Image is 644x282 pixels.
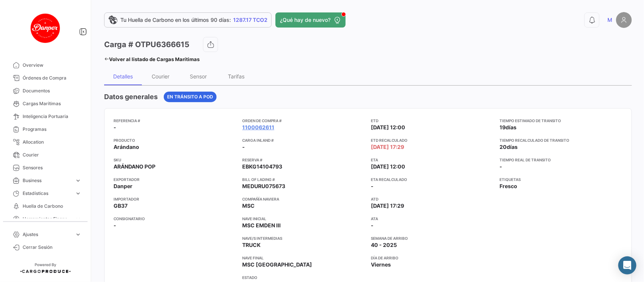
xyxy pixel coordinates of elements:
span: Ajustes [23,231,72,238]
span: - [371,222,374,229]
app-card-info-title: Etiquetas [500,176,622,182]
app-card-info-title: Tiempo recalculado de transito [500,137,622,143]
span: EBKG14104793 [242,163,282,170]
app-card-info-title: Nave/s intermedias [242,235,365,241]
app-card-info-title: Semana de Arribo [371,235,494,241]
app-card-info-title: Referencia # [114,118,236,124]
a: Programas [6,123,85,136]
span: Cargas Marítimas [23,100,81,107]
span: - [114,222,116,229]
app-card-info-title: Importador [114,196,236,202]
span: - [500,163,503,170]
span: - [371,183,374,189]
span: 40 - 2025 [371,241,397,249]
span: Allocation [23,139,81,146]
app-card-info-title: SKU [114,157,236,163]
a: Overview [6,59,85,72]
app-card-info-title: Consignatario [114,216,236,222]
div: Detalles [113,73,133,80]
span: M [607,16,612,24]
div: Abrir Intercom Messenger [618,256,636,274]
h4: Datos generales [104,92,158,102]
span: expand_more [75,190,81,197]
app-card-info-title: Nave inicial [242,216,365,222]
span: MEDURU075673 [242,182,285,190]
span: expand_more [75,231,81,238]
h3: Carga # OTPU6366615 [104,39,189,50]
span: [DATE] 12:00 [371,163,406,170]
a: Cargas Marítimas [6,97,85,110]
div: Tarifas [228,73,244,80]
span: Fresco [500,182,518,190]
span: Inteligencia Portuaria [23,113,81,120]
span: - [114,124,116,131]
a: Órdenes de Compra [6,72,85,84]
app-card-info-title: Compañía naviera [242,196,365,202]
span: Business [23,177,72,184]
span: MSC [242,202,255,210]
span: Overview [23,62,81,69]
span: MSC [GEOGRAPHIC_DATA] [242,261,312,268]
span: Viernes [371,261,391,268]
app-card-info-title: ETA Recalculado [371,176,494,182]
button: ¿Qué hay de nuevo? [275,12,346,28]
span: Órdenes de Compra [23,75,81,81]
app-card-info-title: ETD [371,118,494,124]
app-card-info-title: Reserva # [242,157,365,163]
app-card-info-title: ETD Recalculado [371,137,494,143]
app-card-info-title: ATD [371,196,494,202]
span: expand_more [75,216,81,222]
span: En tránsito a POD [167,93,213,100]
app-card-info-title: Estado [242,274,365,280]
a: Courier [6,149,85,161]
a: Volver al listado de Cargas Marítimas [104,54,200,64]
span: TRUCK [242,241,261,249]
a: 1100062611 [242,124,274,131]
a: Documentos [6,84,85,97]
span: [DATE] 17:29 [371,143,404,151]
span: días [507,144,518,150]
span: Documentos [23,87,81,94]
span: Estadísticas [23,190,72,197]
span: Courier [23,152,81,158]
app-card-info-title: Nave final [242,255,365,261]
span: Herramientas Financieras [23,216,72,222]
span: 19 [500,124,506,130]
span: Tu Huella de Carbono en los últimos 90 días: [120,16,231,24]
a: Allocation [6,136,85,149]
span: Huella de Carbono [23,203,81,210]
span: Arándano [114,143,139,151]
span: expand_more [75,177,81,184]
span: - [242,143,245,151]
a: Tu Huella de Carbono en los últimos 90 días:1287.17 TCO2 [104,12,272,28]
span: MSC EMDEN III [242,222,281,229]
app-card-info-title: Producto [114,137,236,143]
app-card-info-title: Tiempo real de transito [500,157,622,163]
div: Courier [152,73,170,80]
a: Sensores [6,161,85,174]
span: [DATE] 12:00 [371,124,406,131]
span: Cerrar Sesión [23,244,81,251]
a: Inteligencia Portuaria [6,110,85,123]
span: [DATE] 17:29 [371,202,404,210]
app-card-info-title: Bill of Lading # [242,176,365,182]
span: ¿Qué hay de nuevo? [280,16,330,24]
img: danper-logo.png [26,9,64,47]
app-card-info-title: Orden de Compra # [242,118,365,124]
app-card-info-title: Exportador [114,176,236,182]
span: GB37 [114,202,128,210]
span: Danper [114,182,132,190]
span: Programas [23,126,81,133]
app-card-info-title: Día de Arribo [371,255,494,261]
a: Huella de Carbono [6,200,85,213]
app-card-info-title: ETA [371,157,494,163]
app-card-info-title: Tiempo estimado de transito [500,118,622,124]
span: Sensores [23,164,81,171]
span: 1287.17 TCO2 [233,16,267,24]
img: placeholder-user.png [616,12,632,28]
app-card-info-title: Carga inland # [242,137,365,143]
span: 20 [500,144,507,150]
span: ARÁNDANO POP [114,163,155,170]
div: Sensor [190,73,207,80]
span: días [506,124,517,130]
